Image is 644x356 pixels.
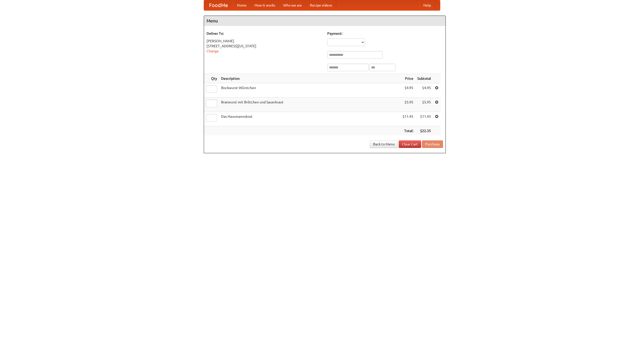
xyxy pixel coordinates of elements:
[207,38,322,44] div: [PERSON_NAME]
[204,74,219,83] th: Qty
[400,126,415,136] th: Total:
[207,49,219,53] a: Change
[415,126,433,136] th: $22.35
[251,0,279,10] a: How it works
[400,74,415,83] th: Price
[327,31,443,36] h5: Payment:
[279,0,306,10] a: Who we are
[399,140,421,148] a: Clear Cart
[219,112,400,126] td: Das Hausmannskost
[219,74,400,83] th: Description
[419,0,435,10] a: Help
[400,83,415,98] td: $4.95
[219,83,400,98] td: Bockwurst Würstchen
[370,140,398,148] a: Back to Menu
[207,31,322,36] h5: Deliver To:
[306,0,336,10] a: Recipe videos
[207,44,322,49] div: [STREET_ADDRESS][US_STATE]
[400,112,415,126] td: $11.45
[415,74,433,83] th: Subtotal
[422,140,443,148] button: Purchase
[219,98,400,112] td: Bratwurst mit Brötchen und Sauerkraut
[204,0,233,10] a: FoodMe
[233,0,251,10] a: Home
[204,16,446,26] h4: Menu
[415,98,433,112] td: $5.95
[415,112,433,126] td: $11.45
[400,98,415,112] td: $5.95
[415,83,433,98] td: $4.95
